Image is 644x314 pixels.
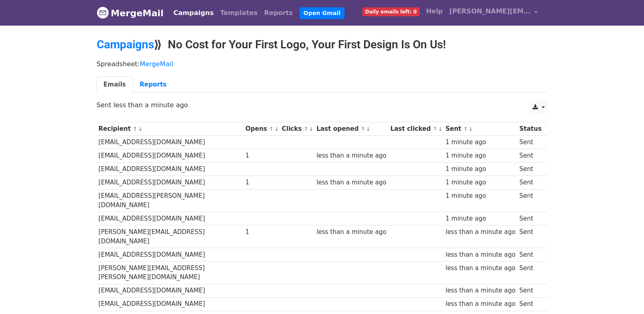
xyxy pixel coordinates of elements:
[97,176,244,189] td: [EMAIL_ADDRESS][DOMAIN_NAME]
[445,138,515,147] div: 1 minute ago
[261,5,296,21] a: Reports
[245,151,278,160] div: 1
[517,225,543,248] td: Sent
[317,151,386,160] div: less than a minute ago
[445,250,515,260] div: less than a minute ago
[517,176,543,189] td: Sent
[517,189,543,212] td: Sent
[245,178,278,187] div: 1
[97,122,244,136] th: Recipient
[464,126,468,132] a: ↑
[97,149,244,162] td: [EMAIL_ADDRESS][DOMAIN_NAME]
[280,122,314,136] th: Clicks
[97,189,244,212] td: [EMAIL_ADDRESS][PERSON_NAME][DOMAIN_NAME]
[97,248,244,261] td: [EMAIL_ADDRESS][DOMAIN_NAME]
[445,286,515,295] div: less than a minute ago
[468,126,473,132] a: ↓
[97,38,548,52] h2: ⟫ No Cost for Your First Logo, Your First Design Is On Us!
[388,122,444,136] th: Last clicked
[243,122,280,136] th: Opens
[217,5,261,21] a: Templates
[517,297,543,311] td: Sent
[97,261,244,284] td: [PERSON_NAME][EMAIL_ADDRESS][PERSON_NAME][DOMAIN_NAME]
[359,3,423,19] a: Daily emails left: 0
[138,126,143,132] a: ↓
[517,122,543,136] th: Status
[517,136,543,149] td: Sent
[97,136,244,149] td: [EMAIL_ADDRESS][DOMAIN_NAME]
[133,76,173,93] a: Reports
[97,284,244,297] td: [EMAIL_ADDRESS][DOMAIN_NAME]
[517,149,543,162] td: Sent
[445,151,515,160] div: 1 minute ago
[445,227,515,237] div: less than a minute ago
[445,191,515,201] div: 1 minute ago
[269,126,273,132] a: ↑
[299,7,345,19] a: Open Gmail
[517,284,543,297] td: Sent
[97,6,109,19] img: MergeMail logo
[97,76,133,93] a: Emails
[446,3,541,22] a: [PERSON_NAME][EMAIL_ADDRESS][DOMAIN_NAME]
[517,212,543,225] td: Sent
[140,60,173,68] a: MergeMail
[97,101,548,109] p: Sent less than a minute ago
[445,165,515,174] div: 1 minute ago
[317,178,386,187] div: less than a minute ago
[361,126,365,132] a: ↑
[445,214,515,223] div: 1 minute ago
[433,126,437,132] a: ↑
[362,7,420,16] span: Daily emails left: 0
[133,126,137,132] a: ↑
[304,126,308,132] a: ↑
[445,264,515,273] div: less than a minute ago
[449,6,531,16] span: [PERSON_NAME][EMAIL_ADDRESS][DOMAIN_NAME]
[97,60,548,68] p: Spreadsheet:
[317,227,386,237] div: less than a minute ago
[517,248,543,261] td: Sent
[445,299,515,309] div: less than a minute ago
[170,5,217,21] a: Campaigns
[97,162,244,176] td: [EMAIL_ADDRESS][DOMAIN_NAME]
[517,162,543,176] td: Sent
[245,227,278,237] div: 1
[309,126,314,132] a: ↓
[366,126,371,132] a: ↓
[444,122,518,136] th: Sent
[97,297,244,311] td: [EMAIL_ADDRESS][DOMAIN_NAME]
[97,4,164,22] a: MergeMail
[97,38,154,51] a: Campaigns
[274,126,279,132] a: ↓
[314,122,388,136] th: Last opened
[97,225,244,248] td: [PERSON_NAME][EMAIL_ADDRESS][DOMAIN_NAME]
[97,212,244,225] td: [EMAIL_ADDRESS][DOMAIN_NAME]
[438,126,442,132] a: ↓
[423,3,446,19] a: Help
[445,178,515,187] div: 1 minute ago
[517,261,543,284] td: Sent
